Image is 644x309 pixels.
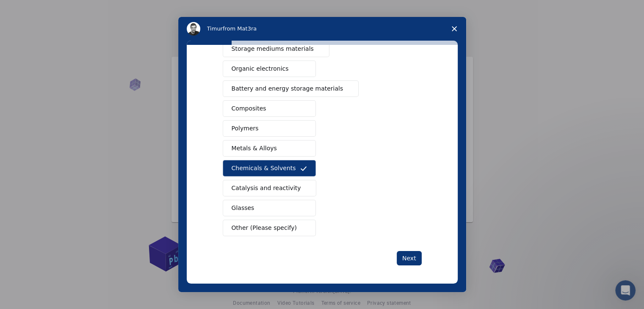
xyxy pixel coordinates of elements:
[232,124,259,133] span: Polymers
[207,25,223,32] span: Timur
[232,164,296,173] span: Chemicals & Solvents
[232,84,343,93] span: Battery and energy storage materials
[223,41,329,57] button: Storage mediums materials
[223,140,316,157] button: Metals & Alloys
[397,251,422,265] button: Next
[232,44,314,53] span: Storage mediums materials
[232,184,301,193] span: Catalysis and reactivity
[442,17,466,41] span: Close survey
[232,104,266,113] span: Composites
[223,160,316,177] button: Chemicals & Solvents
[232,223,297,232] span: Other (Please specify)
[232,144,277,153] span: Metals & Alloys
[223,61,316,77] button: Organic electronics
[223,100,316,117] button: Composites
[223,120,316,137] button: Polymers
[223,180,317,196] button: Catalysis and reactivity
[16,6,54,14] span: Dukungan
[187,22,200,36] img: Profile image for Timur
[232,204,254,212] span: Glasses
[232,64,289,73] span: Organic electronics
[223,25,257,32] span: from Mat3ra
[223,80,359,97] button: Battery and energy storage materials
[223,200,316,216] button: Glasses
[223,220,316,236] button: Other (Please specify)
